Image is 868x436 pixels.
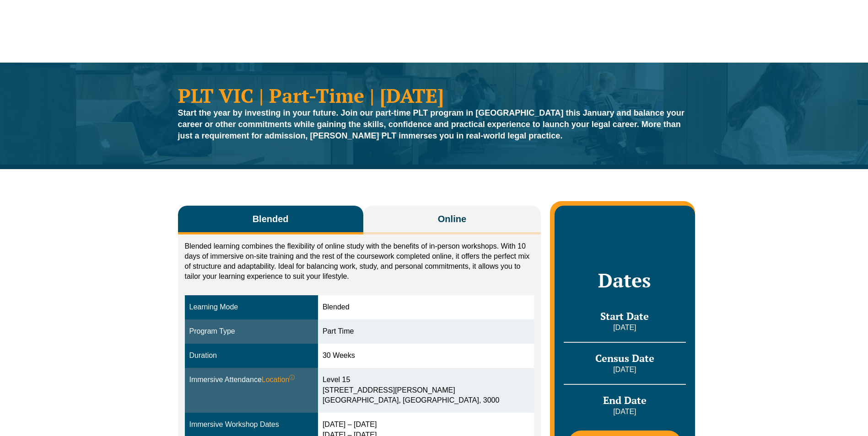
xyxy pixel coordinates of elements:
div: Program Type [189,326,313,337]
div: Immersive Attendance [189,375,313,385]
span: Location [262,375,295,385]
div: Immersive Workshop Dates [189,420,313,430]
sup: ⓘ [289,374,295,381]
p: [DATE] [564,365,685,375]
span: Blended [253,213,289,225]
div: Blended [323,302,529,313]
div: Level 15 [STREET_ADDRESS][PERSON_NAME] [GEOGRAPHIC_DATA], [GEOGRAPHIC_DATA], 3000 [323,375,529,406]
span: End Date [603,393,647,407]
p: [DATE] [564,407,685,417]
div: Learning Mode [189,302,313,313]
span: Start Date [600,309,649,323]
p: Blended learning combines the flexibility of online study with the benefits of in-person workshop... [185,241,534,282]
div: Part Time [323,326,529,337]
div: 30 Weeks [323,351,529,361]
span: Online [438,213,466,225]
span: Census Date [595,351,654,365]
p: [DATE] [564,323,685,333]
strong: Start the year by investing in your future. Join our part-time PLT program in [GEOGRAPHIC_DATA] t... [178,108,685,140]
h2: Dates [564,269,685,292]
div: Duration [189,351,313,361]
h1: PLT VIC | Part-Time | [DATE] [178,85,690,105]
